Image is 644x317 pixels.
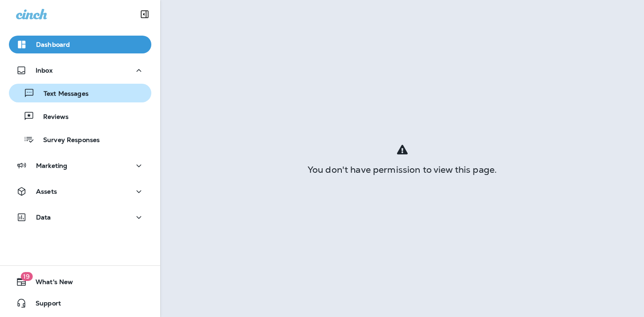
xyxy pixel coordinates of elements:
[27,300,61,310] span: Support
[36,188,57,195] p: Assets
[35,90,89,98] p: Text Messages
[20,272,32,281] span: 19
[9,183,151,200] button: Assets
[132,5,157,23] button: Collapse Sidebar
[36,41,70,48] p: Dashboard
[9,294,151,312] button: Support
[34,113,69,122] p: Reviews
[160,166,644,173] div: You don't have permission to view this page.
[9,208,151,226] button: Data
[34,136,100,145] p: Survey Responses
[27,278,73,289] span: What's New
[9,84,151,102] button: Text Messages
[36,214,51,221] p: Data
[9,130,151,149] button: Survey Responses
[9,36,151,53] button: Dashboard
[36,67,53,74] p: Inbox
[9,273,151,291] button: 19What's New
[9,107,151,126] button: Reviews
[36,162,67,169] p: Marketing
[9,61,151,79] button: Inbox
[9,157,151,175] button: Marketing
